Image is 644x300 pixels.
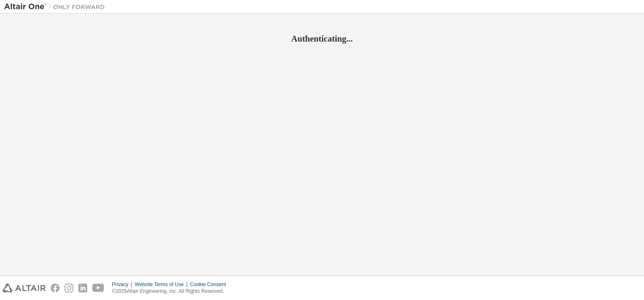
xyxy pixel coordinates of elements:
[4,3,109,11] img: Altair One
[4,33,640,44] h2: Authenticating...
[3,284,46,292] img: altair_logo.svg
[65,284,73,292] img: instagram.svg
[112,281,135,288] div: Privacy
[92,284,104,292] img: youtube.svg
[78,284,87,292] img: linkedin.svg
[190,281,231,288] div: Cookie Consent
[112,288,231,295] p: © 2025 Altair Engineering, Inc. All Rights Reserved.
[135,281,190,288] div: Website Terms of Use
[51,284,60,292] img: facebook.svg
